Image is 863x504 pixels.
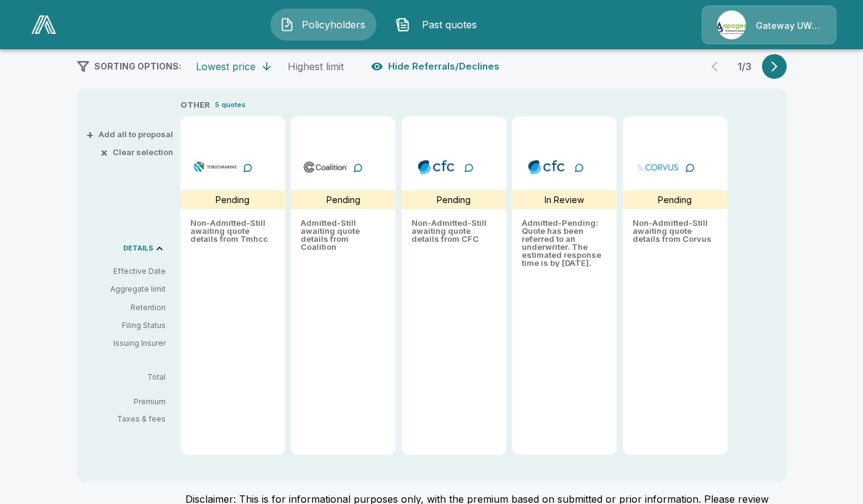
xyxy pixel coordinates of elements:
[658,193,692,206] p: Pending
[801,445,863,504] iframe: Chat Widget
[87,374,176,381] p: Total
[196,60,256,73] div: Lowest price
[190,219,275,243] p: Non-Admitted - Still awaiting quote details from Tmhcc
[193,158,238,176] img: tmhcccyber
[87,302,166,313] p: Retention
[732,62,757,71] p: 1 / 3
[222,100,246,110] p: quotes
[87,338,166,349] p: Issuing Insurer
[103,148,173,156] button: ×Clear selection
[326,193,360,206] p: Pending
[31,15,56,34] img: AA Logo
[415,17,483,32] span: Past quotes
[87,284,166,295] p: Aggregate limit
[635,158,680,176] img: corvuscybersurplus
[89,130,173,138] button: +Add all to proposal
[414,158,459,176] img: cfccyber
[545,193,584,206] p: In Review
[524,158,569,176] img: cfccyberadmitted
[87,266,166,277] p: Effective Date
[386,9,492,41] button: Past quotes IconPast quotes
[368,55,504,78] button: Hide Referrals/Declines
[437,193,471,206] p: Pending
[756,20,821,32] p: Gateway UW dba Apogee
[303,158,348,176] img: coalitioncyberadmitted
[299,17,367,32] span: Policyholders
[215,100,219,110] p: 5
[633,219,718,243] p: Non-Admitted - Still awaiting quote details from Corvus
[123,245,153,252] p: DETAILS
[86,130,94,138] span: +
[301,219,386,251] p: Admitted - Still awaiting quote details from Coalition
[94,61,181,71] span: SORTING OPTIONS:
[87,415,176,423] p: Taxes & fees
[411,219,496,243] p: Non-Admitted - Still awaiting quote details from CFC
[180,99,210,111] p: OTHER
[87,398,176,406] p: Premium
[216,193,249,206] p: Pending
[702,6,837,44] a: Agency IconGateway UW dba Apogee
[270,9,376,41] button: Policyholders IconPolicyholders
[395,17,410,32] img: Past quotes Icon
[280,17,294,32] img: Policyholders Icon
[717,10,746,39] img: Agency Icon
[100,148,108,156] span: ×
[87,320,166,331] p: Filing Status
[522,219,607,267] p: Admitted - Pending: Quote has been referred to an underwriter. The estimated response time is by ...
[288,60,344,73] div: Highest limit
